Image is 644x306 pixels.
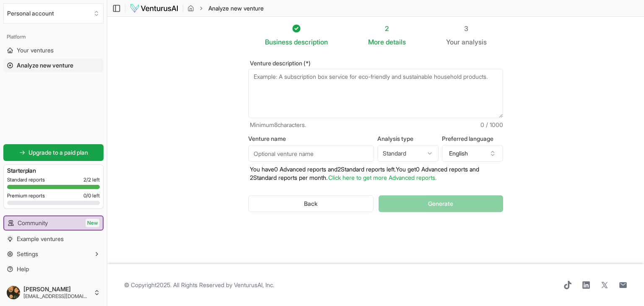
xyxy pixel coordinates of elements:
[462,38,487,46] span: analysis
[7,166,100,175] h3: Starter plan
[3,44,104,57] a: Your ventures
[3,30,104,44] div: Platform
[83,176,100,183] span: 2 / 2 left
[124,281,274,289] span: © Copyright 2025 . All Rights Reserved by .
[187,4,264,13] nav: breadcrumb
[386,38,406,46] span: details
[7,176,45,183] span: Standard reports
[328,174,436,181] a: Click here to get more Advanced reports.
[248,60,503,66] label: Venture description (*)
[368,37,384,47] span: More
[442,136,503,142] label: Preferred language
[3,144,104,161] a: Upgrade to a paid plan
[3,283,104,303] button: [PERSON_NAME][EMAIL_ADDRESS][DOMAIN_NAME]
[23,285,90,293] span: [PERSON_NAME]
[248,195,374,212] button: Back
[3,232,104,246] a: Example ventures
[29,148,88,157] span: Upgrade to a paid plan
[4,216,103,230] a: CommunityNew
[248,145,374,162] input: Optional venture name
[234,281,273,288] a: VenturusAI, Inc
[446,23,487,34] div: 3
[3,247,104,261] button: Settings
[294,38,328,46] span: description
[17,235,64,243] span: Example ventures
[3,59,104,72] a: Analyze new venture
[17,46,54,54] span: Your ventures
[23,293,90,300] span: [EMAIL_ADDRESS][DOMAIN_NAME]
[442,145,503,162] button: English
[208,4,264,13] span: Analyze new venture
[446,37,460,47] span: Your
[3,3,104,23] button: Select an organization
[83,192,100,199] span: 0 / 0 left
[368,23,406,34] div: 2
[18,219,48,227] span: Community
[480,121,503,129] span: 0 / 1000
[17,250,38,258] span: Settings
[248,165,503,182] p: You have 0 Advanced reports and 2 Standard reports left. Y ou get 0 Advanced reports and 2 Standa...
[7,192,45,199] span: Premium reports
[3,262,104,276] a: Help
[250,121,306,129] span: Minimum 8 characters.
[17,61,73,70] span: Analyze new venture
[17,265,29,273] span: Help
[86,219,99,227] span: New
[7,286,20,299] img: ACg8ocJEJ-aS_v17F2wbz-u66y0T3eiKK5_PYxZw1rOST0oDPbG3ql8=s96-c
[130,3,179,13] img: logo
[248,136,374,142] label: Venture name
[265,37,292,47] span: Business
[377,136,439,142] label: Analysis type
